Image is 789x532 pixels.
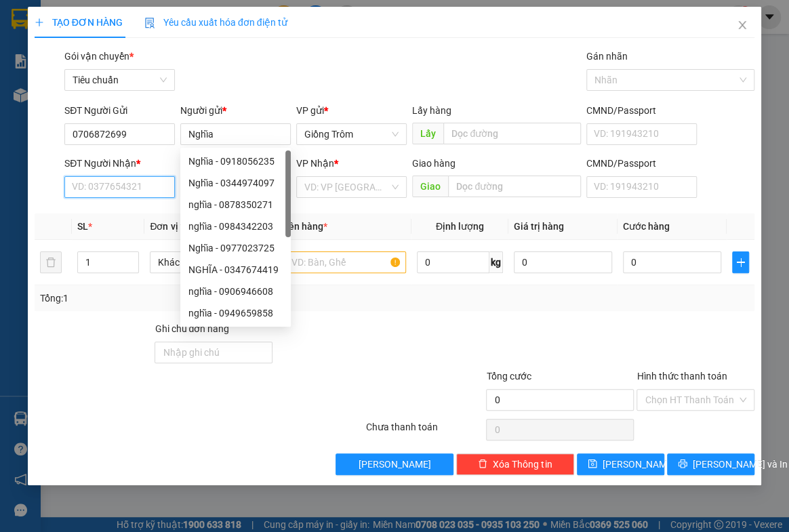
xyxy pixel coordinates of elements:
span: [PERSON_NAME] [359,457,431,472]
span: TẠO ĐƠN HÀNG [35,17,123,28]
div: NGHĨA - 0347674419 [188,262,283,277]
div: nghĩa - 0906946608 [180,281,291,302]
span: Giao hàng [412,158,456,169]
button: printer[PERSON_NAME] và In [667,453,754,475]
input: 0 [514,251,612,273]
span: Định lượng [436,221,484,232]
span: [PERSON_NAME] [603,457,675,472]
div: CMND/Passport [586,156,697,171]
span: Tiêu chuẩn [73,70,167,90]
span: Cước hàng [623,221,670,232]
span: kg [489,251,503,273]
img: icon [144,18,155,28]
span: Lấy [412,123,443,144]
span: Đơn vị tính [150,221,201,232]
button: save[PERSON_NAME] [577,453,664,475]
span: delete [478,459,487,470]
div: VP gửi [296,103,407,118]
div: SĐT Người Gửi [64,103,175,118]
input: Dọc đường [443,123,581,144]
span: Giao [412,176,448,197]
label: Hình thức thanh toán [636,371,727,382]
button: deleteXóa Thông tin [456,453,574,475]
span: Gói vận chuyển [64,51,134,62]
button: delete [40,251,62,273]
span: plus [35,18,44,27]
div: nghĩa - 0878350271 [180,194,291,216]
div: Nghĩa - 0918056235 [188,154,283,169]
div: NGHĨA - 0347674419 [180,259,291,281]
span: Giồng Trôm [304,124,399,144]
div: CMND/Passport [586,103,697,118]
span: Lấy hàng [412,105,451,116]
input: Ghi chú đơn hàng [155,342,272,363]
span: SL [77,221,88,232]
span: close [737,20,748,30]
div: nghĩa - 0906946608 [188,284,283,299]
span: Xóa Thông tin [493,457,552,472]
div: Nghĩa - 0977023725 [188,241,283,255]
div: Nghĩa - 0344974097 [188,176,283,190]
div: nghĩa - 0984342203 [180,216,291,237]
div: nghĩa - 0949659858 [180,302,291,324]
div: Nghĩa - 0918056235 [180,150,291,172]
div: SĐT Người Nhận [64,156,175,171]
span: Tổng cước [486,371,531,382]
span: Yêu cầu xuất hóa đơn điện tử [144,17,287,28]
div: nghĩa - 0878350271 [188,197,283,212]
span: Tên hàng [283,221,327,232]
input: VD: Bàn, Ghế [283,251,406,273]
button: plus [732,251,749,273]
label: Gán nhãn [586,51,628,62]
div: Người gửi [180,103,291,118]
div: nghĩa - 0949659858 [188,306,283,321]
button: Close [723,7,761,45]
div: Nghĩa - 0344974097 [180,172,291,194]
span: VP Nhận [296,158,334,169]
input: Dọc đường [448,176,581,197]
button: [PERSON_NAME] [336,453,453,475]
div: nghĩa - 0984342203 [188,219,283,234]
div: Tổng: 1 [40,291,306,306]
span: plus [733,257,748,268]
span: save [588,459,597,470]
span: [PERSON_NAME] và In [693,457,788,472]
span: Giá trị hàng [514,221,564,232]
label: Ghi chú đơn hàng [155,323,229,334]
div: Nghĩa - 0977023725 [180,237,291,259]
div: Chưa thanh toán [365,420,485,443]
span: Khác [158,252,264,272]
span: printer [678,459,687,470]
